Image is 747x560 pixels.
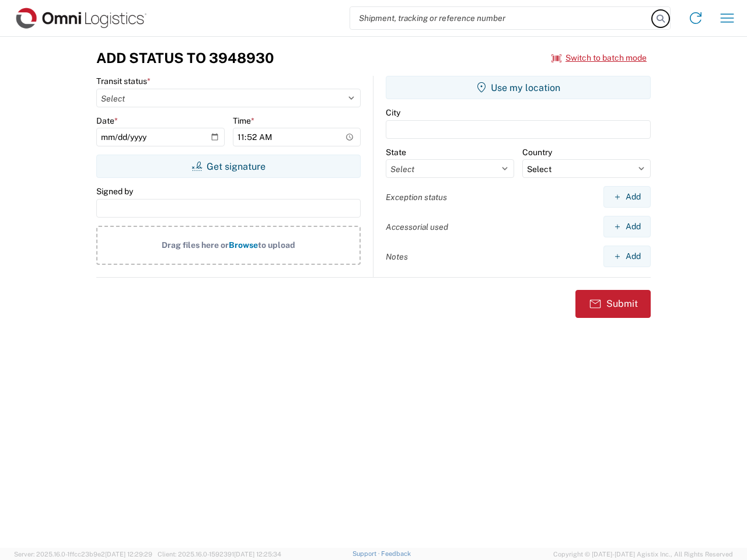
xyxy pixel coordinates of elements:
[386,222,448,232] label: Accessorial used
[386,76,651,99] button: Use my location
[350,7,652,29] input: Shipment, tracking or reference number
[234,551,281,558] span: [DATE] 12:25:34
[603,186,651,208] button: Add
[386,192,447,202] label: Exception status
[158,551,281,558] span: Client: 2025.16.0-1592391
[603,216,651,237] button: Add
[96,155,361,178] button: Get signature
[386,251,408,262] label: Notes
[553,549,733,559] span: Copyright © [DATE]-[DATE] Agistix Inc., All Rights Reserved
[96,50,274,66] h3: Add Status to 3948930
[551,48,647,68] button: Switch to batch mode
[522,147,552,157] label: Country
[105,551,152,558] span: [DATE] 12:29:29
[603,246,651,267] button: Add
[386,147,406,157] label: State
[229,240,258,250] span: Browse
[96,186,133,197] label: Signed by
[352,550,382,557] a: Support
[575,290,651,318] button: Submit
[258,240,295,250] span: to upload
[96,76,151,86] label: Transit status
[96,116,118,126] label: Date
[386,107,400,118] label: City
[233,116,254,126] label: Time
[381,550,411,557] a: Feedback
[162,240,229,250] span: Drag files here or
[14,551,152,558] span: Server: 2025.16.0-1ffcc23b9e2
